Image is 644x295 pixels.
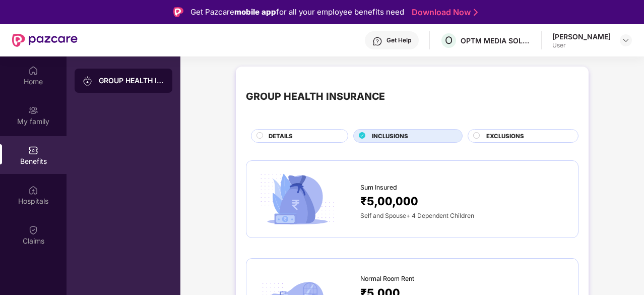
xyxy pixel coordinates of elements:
strong: mobile app [234,7,276,17]
img: svg+xml;base64,PHN2ZyBpZD0iSG9tZSIgeG1sbnM9Imh0dHA6Ly93d3cudzMub3JnLzIwMDAvc3ZnIiB3aWR0aD0iMjAiIG... [28,66,38,76]
img: svg+xml;base64,PHN2ZyB3aWR0aD0iMjAiIGhlaWdodD0iMjAiIHZpZXdCb3g9IjAgMCAyMCAyMCIgZmlsbD0ibm9uZSIgeG... [83,76,93,86]
img: svg+xml;base64,PHN2ZyBpZD0iQmVuZWZpdHMiIHhtbG5zPSJodHRwOi8vd3d3LnczLm9yZy8yMDAwL3N2ZyIgd2lkdGg9Ij... [28,145,38,155]
img: svg+xml;base64,PHN2ZyB3aWR0aD0iMjAiIGhlaWdodD0iMjAiIHZpZXdCb3g9IjAgMCAyMCAyMCIgZmlsbD0ibm9uZSIgeG... [28,105,38,115]
img: svg+xml;base64,PHN2ZyBpZD0iSGVscC0zMngzMiIgeG1sbnM9Imh0dHA6Ly93d3cudzMub3JnLzIwMDAvc3ZnIiB3aWR0aD... [372,36,382,46]
img: Logo [173,7,183,17]
img: Stroke [474,7,478,18]
span: Sum Insured [360,183,397,193]
div: GROUP HEALTH INSURANCE [99,76,164,86]
span: O [445,34,453,46]
div: [PERSON_NAME] [552,32,611,41]
img: svg+xml;base64,PHN2ZyBpZD0iSG9zcGl0YWxzIiB4bWxucz0iaHR0cDovL3d3dy53My5vcmcvMjAwMC9zdmciIHdpZHRoPS... [28,185,38,195]
a: Download Now [412,7,475,18]
img: New Pazcare Logo [12,34,78,47]
div: Get Pazcare for all your employee benefits need [190,6,404,18]
span: ₹5,00,000 [360,192,418,210]
span: DETAILS [269,132,293,141]
div: Get Help [387,36,411,44]
div: User [552,41,611,49]
span: Self and Spouse+ 4 Dependent Children [360,212,474,219]
span: EXCLUSIONS [486,132,524,141]
div: OPTM MEDIA SOLUTIONS PRIVATE LIMITED [461,36,531,45]
img: svg+xml;base64,PHN2ZyBpZD0iRHJvcGRvd24tMzJ4MzIiIHhtbG5zPSJodHRwOi8vd3d3LnczLm9yZy8yMDAwL3N2ZyIgd2... [622,36,630,44]
span: INCLUSIONS [372,132,408,141]
img: svg+xml;base64,PHN2ZyBpZD0iQ2xhaW0iIHhtbG5zPSJodHRwOi8vd3d3LnczLm9yZy8yMDAwL3N2ZyIgd2lkdGg9IjIwIi... [28,225,38,235]
span: Normal Room Rent [360,274,414,284]
img: icon [256,171,338,228]
div: GROUP HEALTH INSURANCE [246,89,385,104]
